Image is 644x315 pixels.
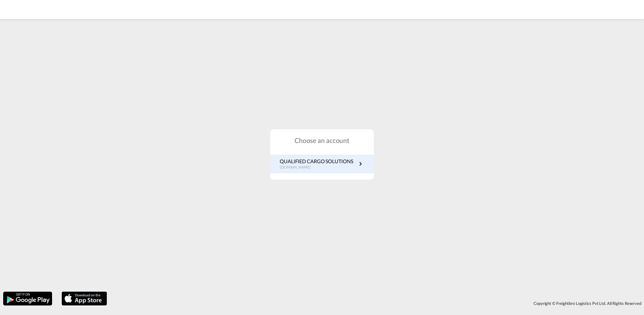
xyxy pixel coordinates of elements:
[3,291,53,306] img: google.png
[110,298,644,309] div: Copyright © Freightbro Logistics Pvt Ltd. All Rights Reserved
[357,160,364,168] md-icon: icon-chevron-right
[270,136,374,145] h1: Choose an account
[280,158,353,165] p: QUALIFIED CARGO SOLUTIONS
[61,291,108,306] img: apple.png
[280,165,353,170] p: [DOMAIN_NAME]
[280,158,364,170] a: QUALIFIED CARGO SOLUTIONS[DOMAIN_NAME]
